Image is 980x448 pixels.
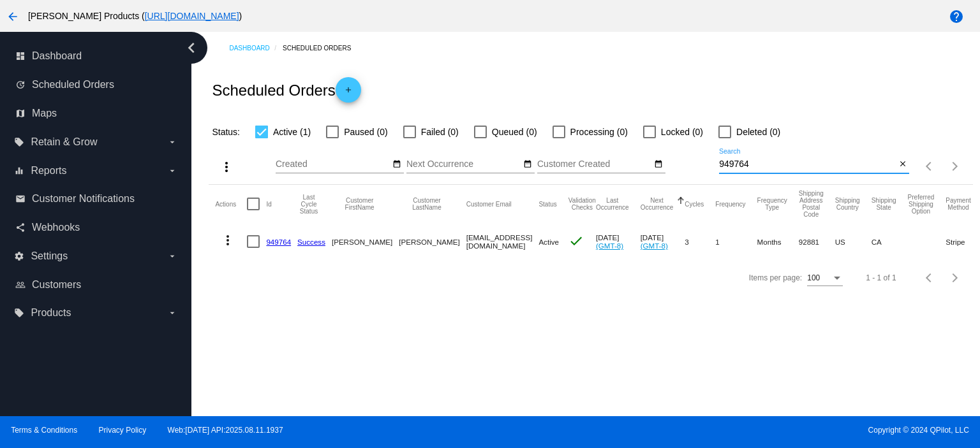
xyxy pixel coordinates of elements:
a: email Customer Notifications [15,189,177,209]
h2: Scheduled Orders [212,77,360,103]
mat-icon: check [568,233,584,249]
i: settings [14,251,24,261]
button: Change sorting for PreferredShippingOption [908,194,935,215]
button: Change sorting for NextOccurrenceUtc [641,197,674,211]
button: Clear [896,158,909,171]
a: Success [297,238,325,246]
a: [URL][DOMAIN_NAME] [145,11,239,21]
i: arrow_drop_down [167,166,177,176]
mat-cell: [DATE] [596,223,641,260]
mat-select: Items per page: [807,274,843,283]
span: Maps [32,108,57,119]
mat-cell: CA [872,223,908,260]
a: Scheduled Orders [283,38,362,58]
span: Reports [31,165,66,177]
i: map [15,108,26,119]
span: Retain & Grow [31,136,97,148]
button: Change sorting for CustomerLastName [399,197,454,211]
a: 949764 [266,238,291,246]
mat-icon: date_range [523,159,532,170]
i: share [15,222,26,233]
a: update Scheduled Orders [15,75,177,95]
button: Next page [942,154,968,179]
mat-icon: arrow_back [5,9,20,24]
mat-icon: more_vert [220,233,235,248]
mat-cell: 3 [685,223,715,260]
span: Webhooks [32,222,80,233]
span: Queued (0) [492,124,537,140]
a: (GMT-8) [641,242,668,250]
mat-header-cell: Actions [215,185,247,223]
div: 1 - 1 of 1 [866,273,896,282]
button: Change sorting for CustomerEmail [466,200,512,208]
a: Privacy Policy [99,426,147,435]
div: Items per page: [749,273,802,282]
button: Change sorting for Frequency [715,200,745,208]
span: Dashboard [32,50,82,62]
button: Next page [942,265,968,291]
span: Active [538,238,559,246]
mat-cell: [DATE] [641,223,685,260]
mat-cell: [EMAIL_ADDRESS][DOMAIN_NAME] [466,223,539,260]
button: Change sorting for ShippingCountry [835,197,860,211]
button: Change sorting for Status [538,200,556,208]
button: Change sorting for LastProcessingCycleId [297,194,320,215]
span: Processing (0) [570,124,628,140]
a: Web:[DATE] API:2025.08.11.1937 [168,426,283,435]
mat-cell: US [835,223,872,260]
i: dashboard [15,51,26,61]
span: Failed (0) [421,124,459,140]
span: Products [31,307,71,319]
mat-icon: add [341,85,356,101]
i: people_outline [15,280,26,290]
a: Terms & Conditions [11,426,77,435]
mat-cell: 92881 [799,223,835,260]
span: Paused (0) [344,124,387,140]
a: people_outline Customers [15,275,177,295]
a: share Webhooks [15,217,177,238]
i: local_offer [14,308,24,318]
span: Settings [31,250,68,262]
i: arrow_drop_down [167,251,177,261]
button: Previous page [917,265,942,291]
mat-icon: date_range [392,159,401,170]
button: Change sorting for ShippingPostcode [799,190,824,218]
mat-cell: [PERSON_NAME] [399,223,466,260]
span: Locked (0) [661,124,703,140]
span: Deleted (0) [736,124,780,140]
button: Change sorting for ShippingState [872,197,896,211]
mat-icon: date_range [654,159,663,170]
a: (GMT-8) [596,242,623,250]
i: local_offer [14,137,24,147]
i: update [15,80,26,90]
i: arrow_drop_down [167,308,177,318]
a: Dashboard [229,38,283,58]
input: Next Occurrence [406,159,521,170]
a: map Maps [15,103,177,124]
span: Active (1) [273,124,311,140]
mat-icon: close [898,159,907,170]
span: Customer Notifications [32,193,135,205]
button: Change sorting for Id [266,200,271,208]
button: Change sorting for PaymentMethod.Type [946,197,970,211]
span: Copyright © 2024 QPilot, LLC [501,426,969,435]
span: 100 [807,273,820,282]
mat-icon: more_vert [219,159,234,175]
button: Previous page [917,154,942,179]
span: Status: [212,127,240,137]
i: email [15,194,26,204]
mat-cell: 1 [715,223,757,260]
mat-icon: help [949,9,964,24]
button: Change sorting for FrequencyType [757,197,787,211]
span: [PERSON_NAME] Products ( ) [28,11,242,21]
i: arrow_drop_down [167,137,177,147]
input: Customer Created [537,159,652,170]
span: Scheduled Orders [32,79,114,90]
i: equalizer [14,166,24,176]
mat-cell: [PERSON_NAME] [332,223,399,260]
i: chevron_left [181,38,202,58]
mat-header-cell: Validation Checks [568,185,596,223]
button: Change sorting for Cycles [685,200,704,208]
span: Customers [32,279,81,291]
button: Change sorting for LastOccurrenceUtc [596,197,629,211]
